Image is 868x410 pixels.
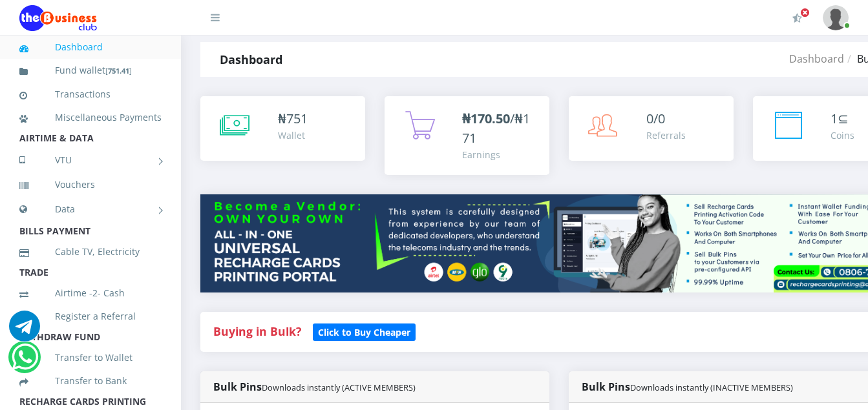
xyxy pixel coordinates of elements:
[213,380,416,394] strong: Bulk Pins
[318,326,410,338] b: Click to Buy Cheaper
[831,110,838,127] span: 1
[462,110,510,127] b: ₦170.50
[569,96,734,161] a: 0/0 Referrals
[823,5,849,30] img: User
[286,110,308,127] span: 751
[220,52,282,67] strong: Dashboard
[831,128,854,142] div: Coins
[19,278,162,308] a: Airtime -2- Cash
[278,128,308,142] div: Wallet
[12,351,38,373] a: Chat for support
[792,13,802,23] i: Activate Your Membership
[19,237,162,267] a: Cable TV, Electricity
[262,382,416,393] small: Downloads instantly (ACTIVE MEMBERS)
[19,302,162,331] a: Register a Referral
[831,109,854,128] div: ⊆
[462,148,536,161] div: Earnings
[630,382,793,393] small: Downloads instantly (INACTIVE MEMBERS)
[19,343,162,373] a: Transfer to Wallet
[313,323,416,339] a: Click to Buy Cheaper
[646,110,665,127] span: 0/0
[200,96,365,161] a: ₦751 Wallet
[213,323,301,339] strong: Buying in Bulk?
[19,56,162,86] a: Fund wallet[751.41]
[582,380,793,394] strong: Bulk Pins
[19,193,162,225] a: Data
[19,366,162,396] a: Transfer to Bank
[19,32,162,62] a: Dashboard
[278,109,308,128] div: ₦
[789,52,844,66] a: Dashboard
[19,103,162,132] a: Miscellaneous Payments
[385,96,549,175] a: ₦170.50/₦171 Earnings
[19,170,162,200] a: Vouchers
[19,144,162,176] a: VTU
[19,79,162,109] a: Transactions
[9,320,40,342] a: Chat for support
[19,5,97,31] img: Logo
[800,8,810,17] span: Activate Your Membership
[108,66,129,76] b: 751.41
[646,128,686,142] div: Referrals
[105,66,132,76] small: [ ]
[462,110,530,147] span: /₦171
